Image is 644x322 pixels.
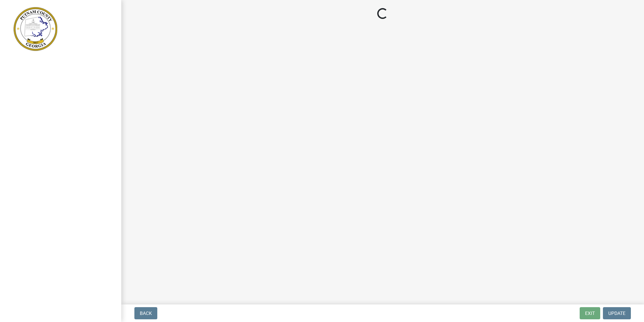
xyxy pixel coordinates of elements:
[134,307,157,319] button: Back
[140,311,152,316] span: Back
[603,307,631,319] button: Update
[13,7,57,51] img: Putnam County, Georgia
[608,311,625,316] span: Update
[580,307,600,319] button: Exit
